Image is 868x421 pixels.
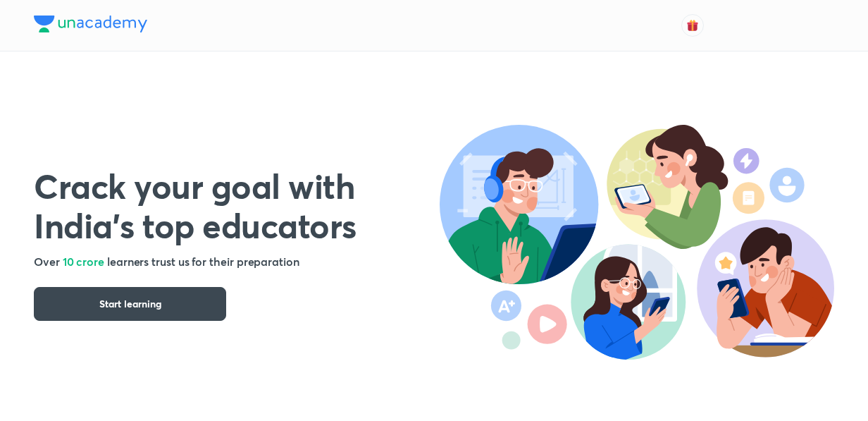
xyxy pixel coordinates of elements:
[34,16,147,32] img: Company Logo
[440,125,834,360] img: header
[99,297,161,311] span: Start learning
[34,253,440,270] h5: Over learners trust us for their preparation
[63,254,104,269] span: 10 crore
[686,19,699,32] img: avatar
[34,166,440,245] h1: Crack your goal with India’s top educators
[34,16,147,36] a: Company Logo
[681,14,704,37] button: avatar
[34,287,226,321] button: Start learning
